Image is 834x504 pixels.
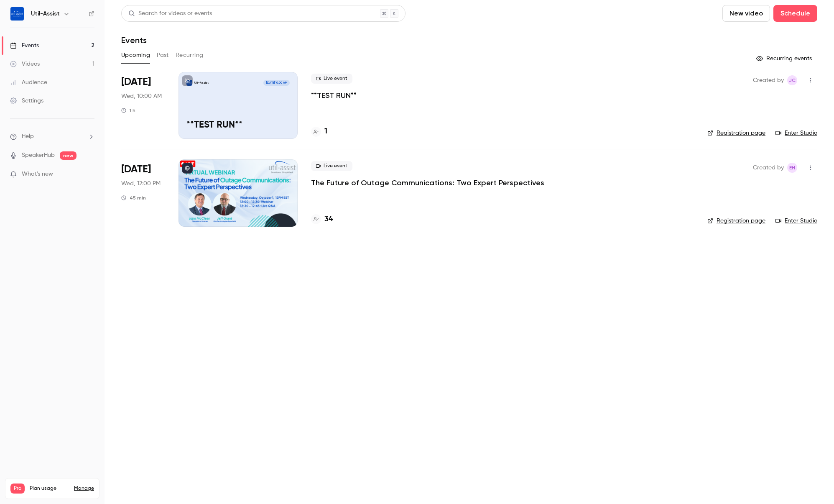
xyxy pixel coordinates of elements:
a: Registration page [707,129,765,137]
span: What's new [22,170,53,179]
a: Enter Studio [775,217,817,225]
span: Wed, 12:00 PM [121,179,161,188]
h4: 1 [324,126,327,137]
button: Past [157,49,169,62]
a: SpeakerHub [22,151,55,160]
h1: Events [121,35,147,45]
a: Manage [74,485,94,492]
img: Util-Assist [10,7,24,20]
span: Created by [753,163,784,173]
a: Enter Studio [775,129,817,137]
span: Created by [753,75,784,85]
li: help-dropdown-opener [10,132,94,141]
span: Live event [311,161,352,171]
div: Audience [10,78,47,87]
button: New video [722,5,770,22]
a: **TEST RUN**Util-Assist[DATE] 10:00 AM**TEST RUN** [179,72,298,139]
span: [DATE] [121,75,151,89]
div: Oct 1 Wed, 12:00 PM (America/Toronto) [121,159,165,226]
div: Settings [10,97,43,105]
span: JC [789,75,796,85]
h6: Util-Assist [31,10,60,18]
span: Plan usage [30,485,69,492]
div: Events [10,41,39,50]
a: 1 [311,126,327,137]
div: 45 min [121,194,146,201]
span: Pro [10,484,25,494]
span: Help [22,132,34,141]
div: Oct 1 Wed, 10:00 AM (America/New York) [121,72,165,139]
button: Upcoming [121,49,150,62]
span: [DATE] [121,163,151,176]
p: Util-Assist [194,81,209,85]
button: Recurring [176,49,204,62]
span: Live event [311,74,352,84]
span: Josh C [787,75,797,85]
iframe: Noticeable Trigger [84,171,94,178]
span: Wed, 10:00 AM [121,92,162,100]
a: Registration page [707,217,765,225]
span: new [60,151,77,160]
h4: 34 [324,214,333,225]
div: Search for videos or events [128,9,212,18]
a: The Future of Outage Communications: Two Expert Perspectives [311,178,544,188]
span: EH [789,163,795,173]
button: Schedule [773,5,817,22]
div: 1 h [121,107,135,114]
div: Videos [10,60,40,68]
button: Recurring events [752,52,817,65]
span: [DATE] 10:00 AM [263,80,289,86]
a: 34 [311,214,333,225]
span: Emily Henderson [787,163,797,173]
